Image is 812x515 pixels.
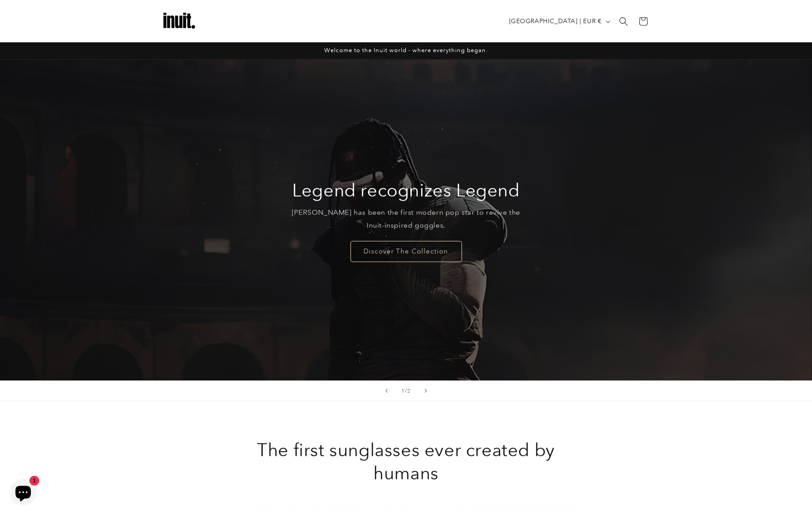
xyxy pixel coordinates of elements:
span: Welcome to the Inuit world - where everything began. [324,47,488,53]
div: Announcement [161,42,651,59]
span: [GEOGRAPHIC_DATA] | EUR € [509,16,602,26]
button: Previous slide [377,381,396,401]
span: 2 [407,386,411,395]
button: [GEOGRAPHIC_DATA] | EUR € [504,13,614,30]
img: Inuit Logo [161,4,197,39]
summary: Search [614,12,633,31]
p: [PERSON_NAME] has been the first modern pop star to revive the Inuit-inspired goggles. [285,206,527,232]
inbox-online-store-chat: Shopify online store chat [7,479,39,508]
strong: the first pair of sunglasses [474,504,574,513]
em: Inuit [318,504,333,513]
h2: Legend recognizes Legend [292,179,519,202]
a: Discover The Collection [351,241,462,262]
span: 1 [401,386,405,395]
button: Next slide [416,381,436,401]
h2: The first sunglasses ever created by humans [233,438,580,485]
span: / [405,386,407,395]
